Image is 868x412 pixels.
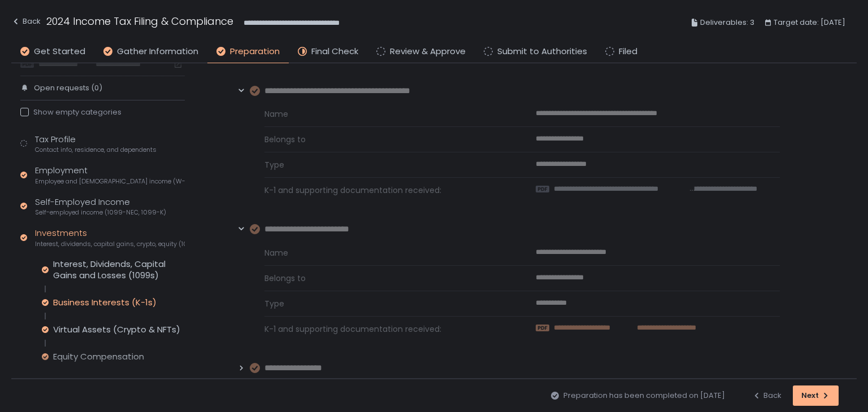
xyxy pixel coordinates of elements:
span: Name [264,108,509,120]
span: Belongs to [264,273,509,284]
span: Interest, dividends, capital gains, crypto, equity (1099s, K-1s) [35,240,185,248]
span: Belongs to [264,134,509,145]
div: Retirement & Benefits [35,376,185,398]
div: Last year's filed returns [20,45,185,69]
span: Filed [619,45,637,58]
span: Final Check [311,45,358,58]
span: Self-employed income (1099-NEC, 1099-K) [35,208,166,217]
span: Name [264,247,509,258]
div: Next [801,391,830,401]
span: Review & Approve [390,45,466,58]
div: Employment [35,164,185,186]
span: Type [264,298,509,309]
div: Virtual Assets (Crypto & NFTs) [53,324,180,335]
button: Next [793,385,839,406]
div: Business Interests (K-1s) [53,297,157,308]
div: Interest, Dividends, Capital Gains and Losses (1099s) [53,258,185,281]
span: Deliverables: 3 [700,16,754,29]
span: Contact info, residence, and dependents [35,146,157,154]
div: Equity Compensation [53,351,144,362]
div: Back [752,391,782,401]
span: Preparation has been completed on [DATE] [563,391,725,401]
button: Back [752,385,782,406]
span: K-1 and supporting documentation received: [264,323,509,335]
h1: 2024 Income Tax Filing & Compliance [46,14,233,29]
div: Investments [35,227,185,248]
span: K-1 and supporting documentation received: [264,185,509,196]
button: Back [11,14,41,32]
span: Preparation [230,45,280,58]
span: Gather Information [117,45,198,58]
span: Employee and [DEMOGRAPHIC_DATA] income (W-2s) [35,177,185,186]
div: Self-Employed Income [35,196,166,217]
div: Back [11,15,41,28]
span: Open requests (0) [34,83,102,93]
span: Target date: [DATE] [774,16,845,29]
span: Type [264,159,509,170]
span: Get Started [34,45,85,58]
span: Submit to Authorities [497,45,587,58]
div: Tax Profile [35,133,157,155]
